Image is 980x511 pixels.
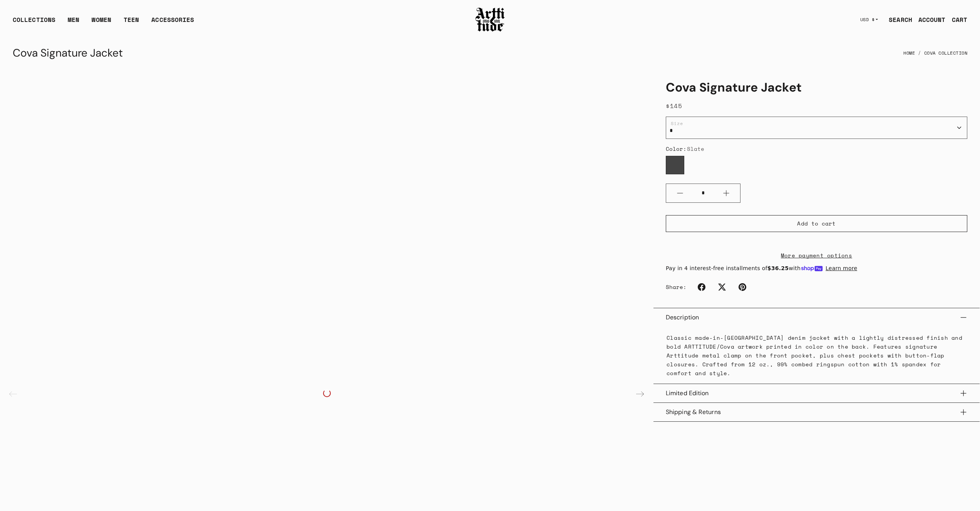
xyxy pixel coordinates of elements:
[694,186,712,200] input: Quantity
[13,44,123,62] div: Cova Signature Jacket
[712,184,740,202] button: Plus
[151,15,194,30] div: ACCESSORIES
[666,156,684,174] label: Slate
[714,279,730,296] a: Twitter
[666,145,967,153] div: Color:
[693,279,710,296] a: Facebook
[7,15,200,30] ul: Main navigation
[856,11,883,28] button: USD $
[883,12,912,27] a: SEARCH
[631,385,649,403] div: Next slide
[667,333,967,377] p: Classic made-in-[GEOGRAPHIC_DATA] denim jacket with a lightly distressed finish and bold ARTTITUD...
[666,403,967,421] button: Shipping & Returns
[924,45,968,62] a: Cova Collection
[92,15,111,30] a: WOMEN
[68,15,79,30] a: MEN
[13,15,55,30] div: COLLECTIONS
[475,7,506,33] img: Arttitude
[912,12,946,27] a: ACCOUNT
[666,101,682,110] span: $145
[666,215,967,232] button: Add to cart
[734,279,751,296] a: Pinterest
[666,308,967,327] button: Description
[666,384,967,402] button: Limited Edition
[666,283,687,291] span: Share:
[860,17,875,23] span: USD $
[666,251,967,260] a: More payment options
[903,45,915,62] a: Home
[952,15,967,24] div: CART
[124,15,139,30] a: TEEN
[687,145,705,153] span: Slate
[666,80,967,95] h1: Cova Signature Jacket
[666,184,694,202] button: Minus
[797,220,836,227] span: Add to cart
[946,12,967,27] a: Open cart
